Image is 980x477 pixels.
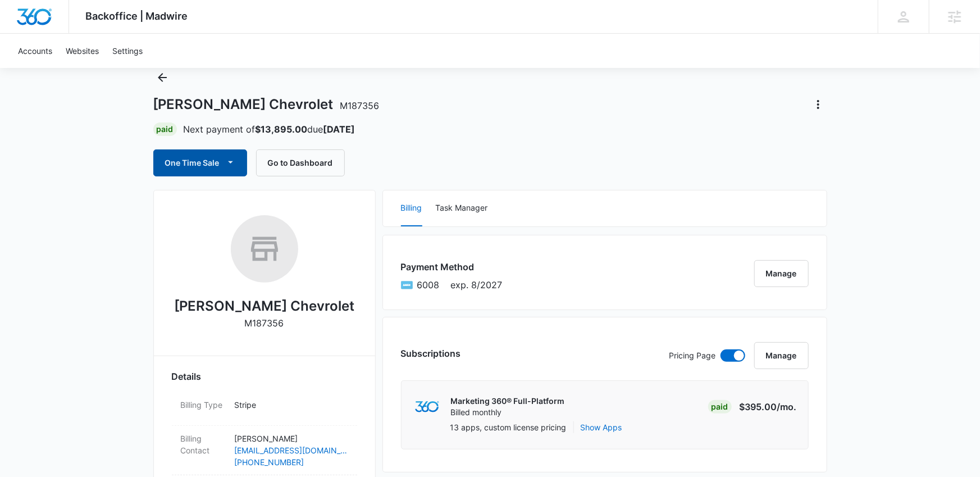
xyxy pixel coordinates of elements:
[401,190,422,226] button: Billing
[451,407,565,418] p: Billed monthly
[451,396,565,407] p: Marketing 360® Full-Platform
[172,426,357,475] div: Billing Contact[PERSON_NAME][EMAIL_ADDRESS][DOMAIN_NAME][PHONE_NUMBER]
[451,278,503,292] span: exp. 8/2027
[174,296,354,316] h2: [PERSON_NAME] Chevrolet
[754,260,809,287] button: Manage
[323,124,355,135] strong: [DATE]
[184,122,355,136] p: Next payment of due
[153,69,171,87] button: Back
[581,421,622,433] button: Show Apps
[153,149,247,176] button: One Time Sale
[256,124,308,135] strong: $13,895.00
[235,399,348,411] p: Stripe
[235,444,348,456] a: [EMAIL_ADDRESS][DOMAIN_NAME]
[740,400,797,414] p: $395.00
[86,10,188,22] span: Backoffice | Madwire
[809,96,827,113] button: Actions
[11,34,59,68] a: Accounts
[153,122,177,136] div: Paid
[401,260,503,274] h3: Payment Method
[256,149,345,176] button: Go to Dashboard
[235,456,348,468] a: [PHONE_NUMBER]
[417,278,440,292] span: American Express ending with
[415,401,439,413] img: marketing360Logo
[181,433,226,456] dt: Billing Contact
[245,316,284,330] p: M187356
[777,401,797,412] span: /mo.
[172,370,202,383] span: Details
[235,433,348,444] p: [PERSON_NAME]
[153,96,380,113] h1: [PERSON_NAME] Chevrolet
[401,347,461,360] h3: Subscriptions
[106,34,149,68] a: Settings
[59,34,106,68] a: Websites
[754,342,809,369] button: Manage
[708,400,732,414] div: Paid
[340,100,380,111] span: M187356
[669,349,716,362] p: Pricing Page
[436,190,488,226] button: Task Manager
[172,392,357,426] div: Billing TypeStripe
[450,421,567,433] p: 13 apps, custom license pricing
[181,399,226,411] dt: Billing Type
